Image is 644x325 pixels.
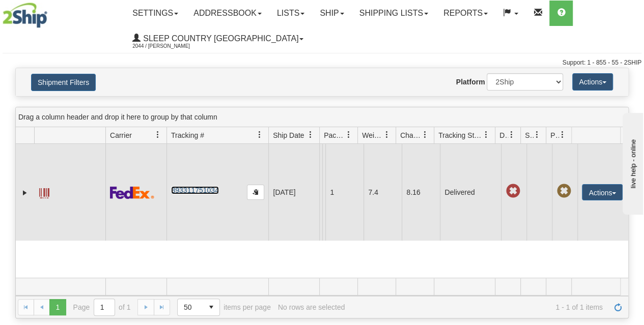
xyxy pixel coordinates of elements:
[325,144,363,241] td: 1
[171,130,204,140] span: Tracking #
[3,3,47,28] img: logo2044.jpg
[456,77,485,87] label: Platform
[20,188,30,198] a: Expand
[499,130,508,140] span: Delivery Status
[171,186,218,194] a: 393311751034
[302,126,319,143] a: Ship Date filter column settings
[525,130,534,140] span: Shipment Issues
[352,303,603,311] span: 1 - 1 of 1 items
[324,130,345,140] span: Packages
[362,130,383,140] span: Weight
[268,144,319,241] td: [DATE]
[402,144,440,241] td: 8.16
[478,126,495,143] a: Tracking Status filter column settings
[550,130,559,140] span: Pickup Status
[94,299,115,315] input: Page 1
[8,9,94,16] div: live help - online
[503,126,520,143] a: Delivery Status filter column settings
[125,26,311,51] a: Sleep Country [GEOGRAPHIC_DATA] 2044 / [PERSON_NAME]
[3,58,641,67] div: Support: 1 - 855 - 55 - 2SHIP
[340,126,357,143] a: Packages filter column settings
[416,126,434,143] a: Charge filter column settings
[572,73,613,91] button: Actions
[247,185,264,200] button: Copy to clipboard
[322,144,325,241] td: Blu Sleep [PERSON_NAME] CA QC Laval H7L 4R9
[556,184,571,198] span: Pickup Not Assigned
[184,302,197,312] span: 50
[177,299,271,316] span: items per page
[582,184,623,200] button: Actions
[278,303,345,311] div: No rows are selected
[132,41,209,51] span: 2044 / [PERSON_NAME]
[438,130,483,140] span: Tracking Status
[149,126,166,143] a: Carrier filter column settings
[31,74,96,91] button: Shipment Filters
[177,299,220,316] span: Page sizes drop down
[203,299,219,315] span: select
[125,1,186,26] a: Settings
[621,110,643,214] iframe: chat widget
[312,1,351,26] a: Ship
[440,144,501,241] td: Delivered
[110,130,132,140] span: Carrier
[528,126,546,143] a: Shipment Issues filter column settings
[363,144,402,241] td: 7.4
[251,126,268,143] a: Tracking # filter column settings
[506,184,520,198] span: Late
[186,1,269,26] a: Addressbook
[400,130,422,140] span: Charge
[141,34,298,43] span: Sleep Country [GEOGRAPHIC_DATA]
[16,107,628,127] div: grid grouping header
[610,299,626,315] a: Refresh
[554,126,571,143] a: Pickup Status filter column settings
[319,144,322,241] td: [PERSON_NAME] [PERSON_NAME] CA QC [PERSON_NAME] J5B 1M6
[269,1,312,26] a: Lists
[110,186,154,199] img: 2 - FedEx Express®
[73,299,131,316] span: Page of 1
[49,299,66,315] span: Page 1
[352,1,436,26] a: Shipping lists
[39,184,49,200] a: Label
[378,126,396,143] a: Weight filter column settings
[273,130,304,140] span: Ship Date
[436,1,495,26] a: Reports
